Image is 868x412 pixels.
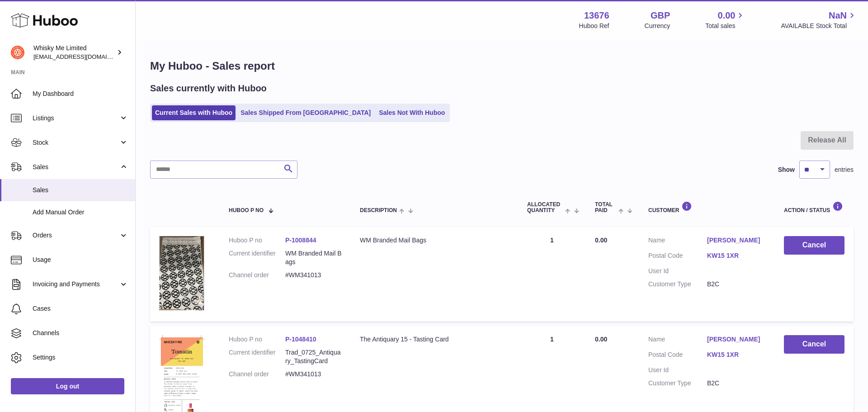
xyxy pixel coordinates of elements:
img: internalAdmin-13676@internal.huboo.com [11,46,24,59]
span: 0.00 [595,237,607,244]
span: Sales [33,163,119,171]
dt: Postal Code [648,251,707,262]
span: Orders [33,231,119,240]
a: Sales Not With Huboo [376,105,448,120]
a: Sales Shipped From [GEOGRAPHIC_DATA] [237,105,374,120]
div: Customer [648,201,766,213]
dt: Name [648,335,707,346]
span: Usage [33,256,128,264]
a: Log out [11,378,124,394]
span: 0.00 [595,336,607,343]
span: entries [835,166,854,174]
dt: Channel order [229,370,285,379]
span: Listings [33,114,119,123]
span: ALLOCATED Quantity [527,202,563,213]
dd: Trad_0725_Antiquary_TastingCard [285,348,342,365]
a: [PERSON_NAME] [707,236,766,245]
div: Action / Status [784,201,844,213]
a: 0.00 Total sales [705,9,745,30]
strong: GBP [651,9,670,22]
a: NaN AVAILABLE Stock Total [781,9,857,30]
div: Whisky Me Limited [33,44,115,61]
a: P-1048410 [285,336,316,343]
a: P-1008844 [285,237,316,244]
dt: User Id [648,267,707,275]
a: KW15 1XR [707,350,766,359]
dt: Customer Type [648,280,707,289]
dt: Customer Type [648,379,707,388]
div: WM Branded Mail Bags [360,236,509,245]
strong: 13676 [584,9,609,22]
dt: Channel order [229,271,285,279]
span: Invoicing and Payments [33,280,119,289]
span: Add Manual Order [33,208,128,217]
span: [EMAIL_ADDRESS][DOMAIN_NAME] [33,53,133,60]
span: AVAILABLE Stock Total [781,22,857,30]
dt: Huboo P no [229,236,285,245]
dt: Current identifier [229,348,285,365]
div: Currency [645,22,670,30]
span: Description [360,208,397,213]
td: 1 [518,227,586,322]
dt: Postal Code [648,350,707,361]
span: 0.00 [718,9,736,22]
dt: Current identifier [229,249,285,266]
span: Stock [33,138,119,147]
dd: B2C [707,280,766,289]
dd: #WM341013 [285,370,342,379]
a: [PERSON_NAME] [707,335,766,344]
dt: Huboo P no [229,335,285,344]
dd: #WM341013 [285,271,342,279]
dt: Name [648,236,707,247]
a: KW15 1XR [707,251,766,260]
dt: User Id [648,366,707,374]
h1: My Huboo - Sales report [150,59,854,73]
span: Cases [33,304,128,313]
dd: B2C [707,379,766,388]
dd: WM Branded Mail Bags [285,249,342,266]
div: The Antiquary 15 - Tasting Card [360,335,509,344]
button: Cancel [784,236,844,255]
span: Huboo P no [229,208,264,213]
label: Show [778,166,795,174]
span: Channels [33,329,128,337]
span: Total paid [595,202,616,213]
span: My Dashboard [33,90,128,98]
span: NaN [829,9,847,22]
a: Current Sales with Huboo [152,105,236,120]
span: Settings [33,353,128,362]
img: 1725358317.png [159,236,204,310]
button: Cancel [784,335,844,354]
h2: Sales currently with Huboo [150,82,267,95]
span: Total sales [705,22,745,30]
div: Huboo Ref [579,22,609,30]
span: Sales [33,186,128,194]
